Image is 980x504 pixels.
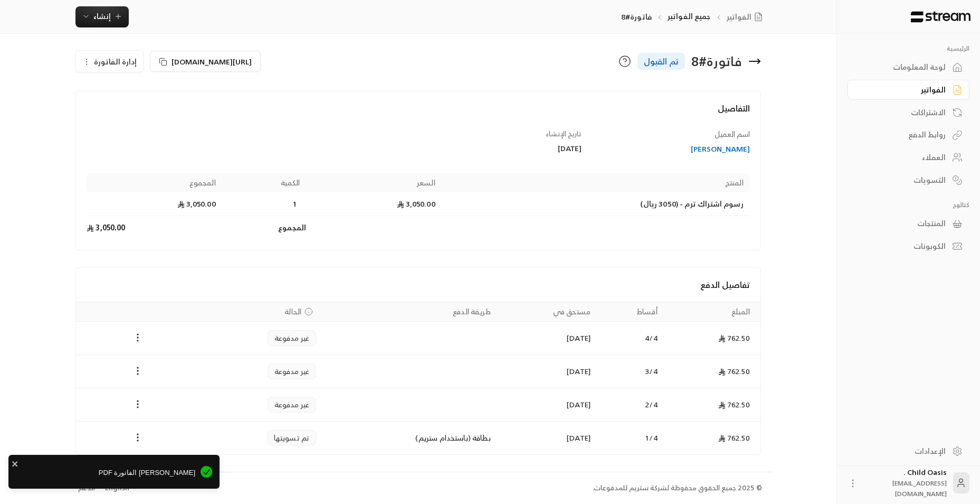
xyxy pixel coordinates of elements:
th: السعر [306,173,442,192]
a: لوحة المعلومات [848,57,969,78]
div: لوحة المعلومات [861,62,946,72]
th: المنتج [442,173,750,192]
td: 3,050.00 [87,192,222,216]
td: 3,050.00 [87,216,222,239]
a: الاشتراكات [848,102,969,123]
a: الكوبونات [848,236,969,257]
td: المجموع [222,216,306,239]
td: 1 / 4 [597,422,664,454]
a: روابط الدفع [848,125,969,145]
div: الفواتير [861,85,946,95]
td: رسوم اشتراك ترم - (3050 ريال) [442,192,750,216]
a: الإعدادات [848,441,969,461]
td: 3 / 4 [597,355,664,388]
div: فاتورة # 8 [691,53,742,70]
button: إدارة الفاتورة [76,51,143,72]
img: Logo [910,11,972,23]
button: [URL][DOMAIN_NAME] [150,51,261,72]
span: إدارة الفاتورة [94,55,137,68]
td: 762.50 [664,388,760,422]
a: التسويات [848,170,969,190]
table: Products [87,173,750,239]
h4: تفاصيل الدفع [87,278,750,291]
span: غير مدفوعة [274,333,310,343]
div: © 2025 جميع الحقوق محفوظة لشركة ستريم للمدفوعات. [593,483,762,493]
p: فاتورة#8 [621,12,652,22]
th: أقساط [597,302,664,322]
span: [EMAIL_ADDRESS][DOMAIN_NAME] [892,478,947,499]
td: 762.50 [664,355,760,388]
td: [DATE] [497,322,597,355]
div: التسويات [861,175,946,185]
span: غير مدفوعة [274,366,310,377]
span: تاريخ الإنشاء [546,128,582,140]
span: إنشاء [93,10,111,23]
span: غير مدفوعة [274,399,310,410]
span: تم تسويتها [274,433,310,443]
th: الكمية [222,173,306,192]
td: 2 / 4 [597,388,664,422]
a: [PERSON_NAME] [592,144,750,154]
p: الرئيسية [848,44,969,53]
nav: breadcrumb [621,11,766,22]
a: الفواتير [848,80,969,100]
span: الحالة [284,306,301,317]
a: جميع الفواتير [668,10,711,23]
div: الإعدادات [861,446,946,456]
a: الفواتير [727,12,767,22]
td: [DATE] [497,422,597,454]
th: المبلغ [664,302,760,322]
td: 3,050.00 [306,192,442,216]
th: المجموع [87,173,222,192]
td: بطاقة (باستخدام ستريم) [322,422,497,454]
div: [DATE] [423,143,582,154]
span: تم القبول [644,55,679,68]
a: العملاء [848,147,969,168]
a: المنتجات [848,213,969,234]
th: مستحق في [497,302,597,322]
td: [DATE] [497,355,597,388]
div: Child Oasis . [864,467,947,499]
div: روابط الدفع [861,129,946,140]
button: close [12,458,19,469]
h4: التفاصيل [87,102,750,125]
div: العملاء [861,152,946,163]
p: كتالوج [848,201,969,209]
span: اسم العميل [715,127,750,141]
th: طريقة الدفع [322,302,497,322]
span: [PERSON_NAME] الفاتورة PDF [16,468,195,478]
td: [DATE] [497,388,597,422]
span: 1 [289,199,300,209]
span: [URL][DOMAIN_NAME] [172,56,252,67]
div: المنتجات [861,218,946,229]
td: 762.50 [664,322,760,355]
div: الاشتراكات [861,107,946,118]
td: 762.50 [664,422,760,454]
td: 4 / 4 [597,322,664,355]
button: إنشاء [75,6,129,27]
table: Payments [76,302,760,454]
div: الكوبونات [861,241,946,251]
